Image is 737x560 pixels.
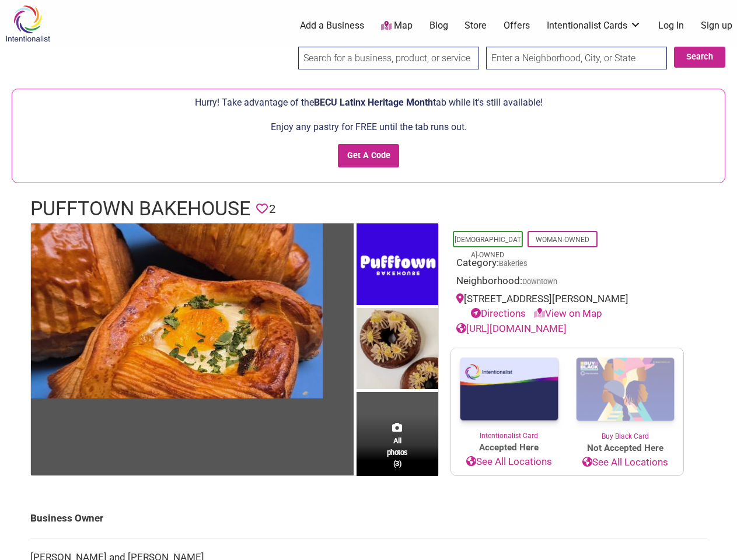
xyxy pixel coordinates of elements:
a: Directions [471,307,526,319]
span: Not Accepted Here [567,442,683,455]
img: Pufftown Bakehouse - Logo [357,223,438,308]
span: Downtown [522,278,557,286]
a: See All Locations [451,454,567,470]
a: Buy Black Card [567,348,683,442]
a: Store [464,19,487,32]
img: Pufftown Bakehouse - Sweet Croissants [357,308,438,393]
h1: Pufftown Bakehouse [30,195,250,223]
p: Hurry! Take advantage of the tab while it's still available! [18,95,719,110]
a: Sign up [701,19,732,32]
span: Accepted Here [451,441,567,454]
div: Neighborhood: [456,274,678,292]
div: Category: [456,256,678,274]
a: View on Map [534,307,602,319]
img: Buy Black Card [567,348,683,431]
img: Pufftown Bakehouse - Croissants [31,223,323,398]
a: Bakeries [499,259,528,268]
a: Intentionalist Cards [547,19,641,32]
a: Woman-Owned [536,236,589,244]
a: [DEMOGRAPHIC_DATA]-Owned [455,236,521,259]
div: [STREET_ADDRESS][PERSON_NAME] [456,292,678,321]
a: Offers [504,19,530,32]
a: Log In [658,19,684,32]
td: Business Owner [30,499,707,538]
span: All photos (3) [387,435,408,468]
input: Get A Code [338,144,399,168]
a: [URL][DOMAIN_NAME] [456,323,567,334]
span: BECU Latinx Heritage Month [314,97,433,108]
input: Search for a business, product, or service [298,47,479,69]
p: Enjoy any pastry for FREE until the tab runs out. [18,120,719,135]
a: Blog [429,19,448,32]
a: Map [381,19,413,33]
input: Enter a Neighborhood, City, or State [486,47,667,69]
a: Intentionalist Card [451,348,567,441]
span: 2 [269,200,275,218]
a: See All Locations [567,455,683,470]
button: Search [674,47,725,68]
a: Add a Business [300,19,364,32]
img: Intentionalist Card [451,348,567,430]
